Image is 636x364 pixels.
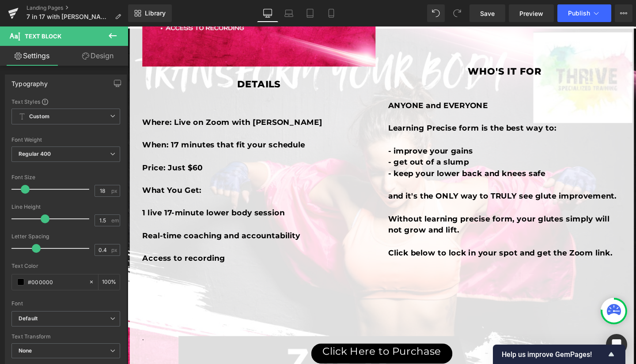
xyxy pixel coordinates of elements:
span: Preview [519,9,543,18]
b: - keep your lower back and knees safe [274,150,439,159]
strong: What You Get: [15,167,77,177]
span: em [111,218,119,223]
b: - get out of a slump [274,138,359,147]
a: New Library [128,4,172,22]
span: px [111,188,119,194]
a: Landing Pages [26,4,128,11]
span: Click Here to Purchase [205,334,330,349]
div: Text Color [11,263,120,269]
button: Redo [448,4,466,22]
b: and it's the ONLY way to TRULY see glute improvement. [274,173,514,183]
span: Library [145,9,166,17]
span: Publish [568,10,590,17]
span: Save [480,9,495,18]
span: 7 in 17 with [PERSON_NAME] [26,13,111,20]
i: Default [19,315,38,323]
b: Click below to lock in your spot and get the Zoom link. [274,233,510,243]
strong: 1 live 17-minute lower body session [15,191,165,201]
div: Line Height [11,204,120,210]
div: Font Size [11,174,120,180]
h1: details [22,55,254,67]
b: Without learning precise form, your glutes simply will not grow and lift. [274,197,507,219]
strong: When: 17 minutes that fit your schedule [15,120,187,129]
b: None [19,347,32,354]
p: . [15,321,261,333]
strong: Price: Just $60 [15,143,79,153]
button: Undo [427,4,445,22]
div: Font [11,300,120,307]
span: Help us improve GemPages! [502,350,606,359]
input: Color [28,277,84,287]
a: Preview [509,4,554,22]
a: Mobile [321,4,342,22]
div: Open Intercom Messenger [606,334,627,355]
a: Click Here to Purchase [193,333,342,354]
div: Text Transform [11,334,120,340]
b: ANYONE and EVERYONE [274,78,379,88]
button: Publish [557,4,611,22]
div: Text Styles [11,98,120,105]
a: Tablet [299,4,321,22]
a: Design [66,46,130,66]
strong: Where: Live on Zoom with [PERSON_NAME] [15,96,204,105]
a: Laptop [278,4,299,22]
button: More [615,4,632,22]
button: Show survey - Help us improve GemPages! [502,349,617,360]
strong: Real-time coaching and accountability [15,215,182,225]
div: Font Weight [11,137,120,143]
span: px [111,247,119,253]
b: - improve your gains [274,126,363,135]
strong: Access to recording [15,239,102,248]
span: Text Block [25,33,61,40]
div: Letter Spacing [11,233,120,240]
b: Regular 400 [19,150,51,157]
h1: who's it for [274,41,519,53]
b: Custom [29,113,49,120]
div: % [98,274,120,290]
div: Typography [11,75,48,87]
a: Desktop [257,4,278,22]
b: Learning Precise form is the best way to: [274,102,450,112]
